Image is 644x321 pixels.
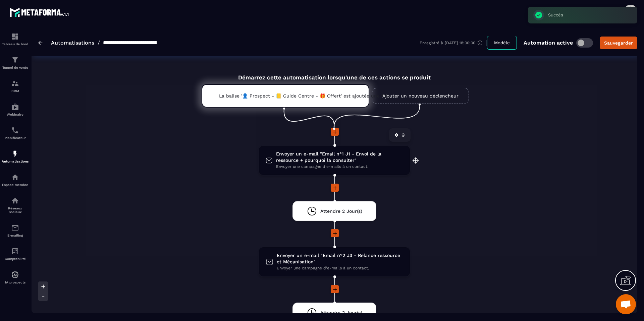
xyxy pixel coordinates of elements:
[11,150,19,158] img: automations
[2,51,29,74] a: formationformationTunnel de vente
[11,197,19,205] img: social-network
[185,66,484,81] div: Démarrez cette automatisation lorsqu'une de ces actions se produit
[11,224,19,232] img: email
[11,271,19,279] img: automations
[372,88,469,104] a: Ajouter un nouveau déclencheur
[2,136,29,140] p: Planificateur
[11,126,19,134] img: scheduler
[2,280,29,284] p: IA prospects
[98,40,100,46] span: /
[2,145,29,168] a: automationsautomationsAutomatisations
[524,40,573,46] p: Automation active
[320,310,362,316] span: Attendre 2 Jour(s)
[11,56,19,64] img: formation
[219,93,352,99] p: La balise '👤 Prospect - 📒 Guide Centre - 🎁 Offert' est ajoutée une fois
[11,33,19,41] img: formation
[616,294,636,314] a: Ouvrir le chat
[276,151,403,164] span: Envoyer un e-mail "Email n°1 J1 - Envoi de la ressource + pourquoi la consulter"
[2,113,29,116] p: Webinaire
[277,252,403,265] span: Envoyer un e-mail "Email n°2 J3 - Relance ressource et Mécanisation"
[38,41,43,45] img: arrow
[2,74,29,98] a: formationformationCRM
[11,173,19,181] img: automations
[2,206,29,214] p: Réseaux Sociaux
[2,159,29,163] p: Automatisations
[2,234,29,237] p: E-mailing
[11,79,19,87] img: formation
[320,208,362,214] span: Attendre 2 Jour(s)
[600,37,637,49] button: Sauvegarder
[2,42,29,46] p: Tableau de bord
[2,27,29,51] a: formationformationTableau de bord
[420,40,487,46] div: Enregistré à
[2,66,29,69] p: Tunnel de vente
[604,40,633,46] div: Sauvegarder
[276,164,403,170] span: Envoyer une campagne d'e-mails à un contact.
[2,192,29,219] a: social-networksocial-networkRéseaux Sociaux
[487,36,517,50] button: Modèle
[445,41,475,45] p: [DATE] 18:00:00
[2,89,29,93] p: CRM
[2,121,29,145] a: schedulerschedulerPlanificateur
[2,257,29,261] p: Comptabilité
[9,6,70,18] img: logo
[51,40,94,46] a: Automatisations
[2,242,29,266] a: accountantaccountantComptabilité
[2,168,29,192] a: automationsautomationsEspace membre
[11,103,19,111] img: automations
[2,219,29,242] a: emailemailE-mailing
[277,265,403,271] span: Envoyer une campagne d'e-mails à un contact.
[11,247,19,255] img: accountant
[2,183,29,187] p: Espace membre
[2,98,29,121] a: automationsautomationsWebinaire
